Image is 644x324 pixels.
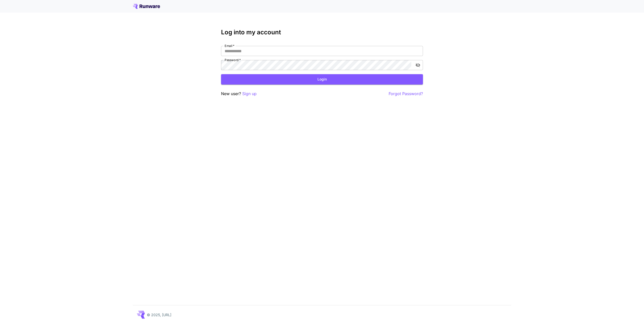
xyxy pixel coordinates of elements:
[225,58,241,62] label: Password
[147,312,171,317] p: © 2025, [URL]
[221,91,257,97] p: New user?
[413,61,422,70] button: toggle password visibility
[221,74,423,85] button: Login
[242,91,257,97] button: Sign up
[221,29,423,36] h3: Log into my account
[225,44,234,48] label: Email
[389,91,423,97] button: Forgot Password?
